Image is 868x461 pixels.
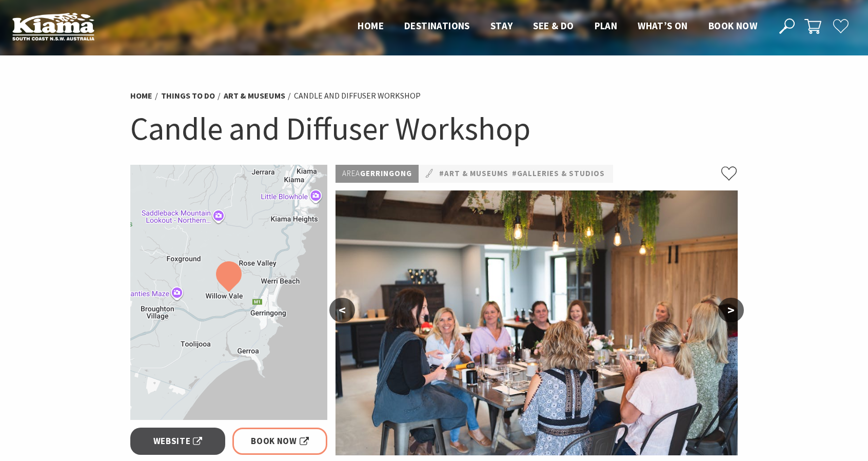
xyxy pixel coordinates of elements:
li: Candle and Diffuser Workshop [294,89,421,103]
span: Area [342,168,360,178]
span: See & Do [533,20,574,32]
span: Website [153,434,203,448]
a: Website [130,428,225,455]
span: Book now [708,20,757,32]
span: Plan [595,20,618,32]
a: #Galleries & Studios [512,167,605,180]
nav: Main Menu [347,18,767,35]
span: Stay [490,20,513,32]
span: Home [358,20,384,32]
span: What’s On [638,20,688,32]
a: #Art & Museums [439,167,508,180]
span: Destinations [404,20,470,32]
h1: Candle and Diffuser Workshop [130,108,738,149]
img: Kiama Logo [12,12,94,41]
a: Home [130,90,152,101]
p: Gerringong [336,165,419,183]
a: Book Now [232,428,327,455]
button: > [718,298,744,322]
span: Book Now [251,434,309,448]
button: < [329,298,355,322]
a: Things To Do [161,90,215,101]
a: Art & Museums [224,90,285,101]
